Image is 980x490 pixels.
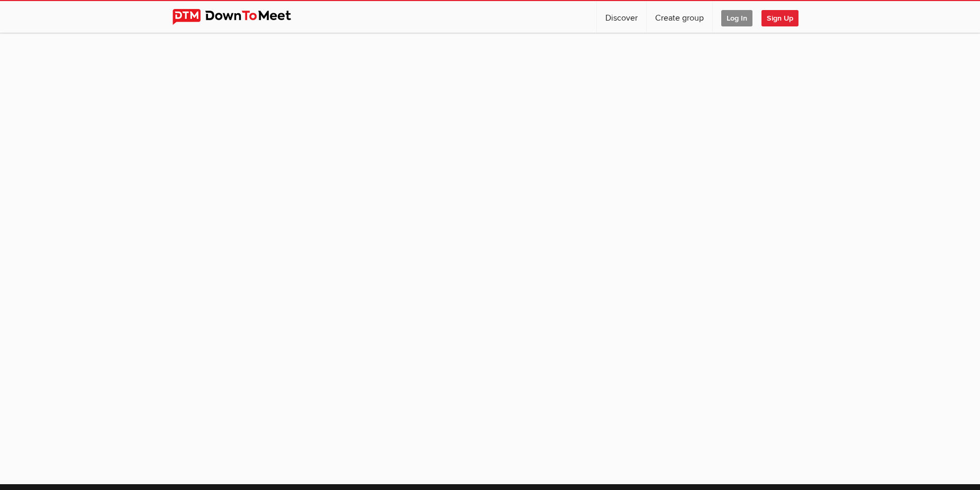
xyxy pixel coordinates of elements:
[647,1,712,33] a: Create group
[761,10,798,26] span: Sign Up
[761,1,807,33] a: Sign Up
[173,9,307,25] img: DownToMeet
[597,1,646,33] a: Discover
[713,1,761,33] a: Log In
[721,10,752,26] span: Log In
